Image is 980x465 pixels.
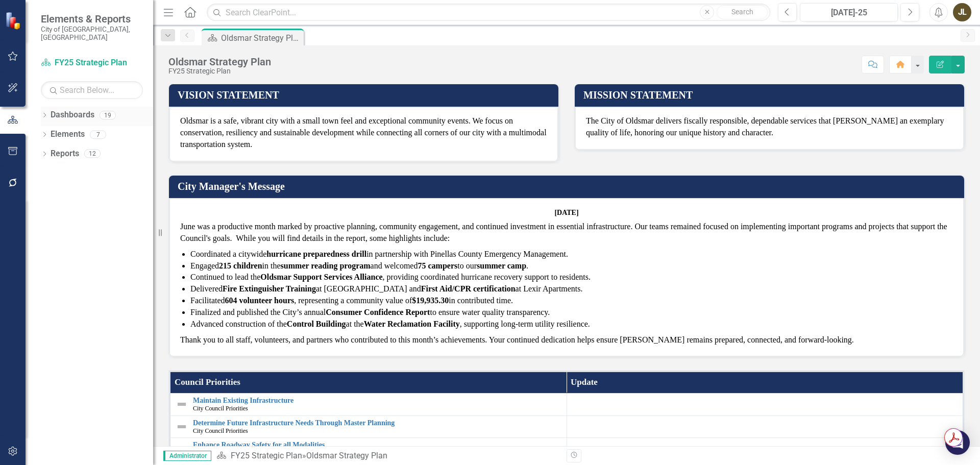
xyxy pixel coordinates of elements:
[168,67,271,75] div: FY25 Strategic Plan
[176,443,188,455] img: Not Defined
[193,419,561,427] a: Determine Future Infrastructure Needs Through Master Planning
[477,261,526,270] strong: summer camp
[803,7,894,19] div: [DATE]-25
[223,284,316,293] strong: Fire Extinguisher Training
[41,81,143,99] input: Search Below...
[731,8,753,16] span: Search
[418,261,457,270] strong: 75 campers
[193,441,561,449] a: Enhance Roadway Safety for all Modalities
[190,319,953,330] p: Advanced construction of the at the , supporting long-term utility resilience.
[170,438,567,460] td: Double-Click to Edit Right Click for Context Menu
[190,307,953,319] p: Finalized and published the City’s annual to ensure water quality transparency.
[800,3,898,21] button: [DATE]-25
[51,109,94,121] a: Dashboards
[586,115,953,139] p: The City of Oldsmar delivers fiscally responsible, dependable services that [PERSON_NAME] an exem...
[41,13,143,25] span: Elements & Reports
[326,308,430,316] strong: Consumer Confidence Report
[231,451,302,460] a: FY25 Strategic Plan
[554,209,578,216] strong: [DATE]
[221,32,301,44] div: Oldsmar Strategy Plan
[190,260,953,272] p: Engaged in the and welcomed to our .
[190,272,953,283] p: Continued to lead the , providing coordinated hurricane recovery support to residents.
[225,296,295,305] strong: 604 volunteer hours
[567,393,963,415] td: Double-Click to Edit
[193,427,248,434] span: City Council Priorities
[170,393,567,415] td: Double-Click to Edit Right Click for Context Menu
[219,261,262,270] strong: 215 children
[266,250,366,258] strong: hurricane preparedness drill
[170,415,567,438] td: Double-Click to Edit Right Click for Context Menu
[41,57,143,69] a: FY25 Strategic Plan
[100,111,116,119] div: 19
[567,438,963,460] td: Double-Click to Edit
[41,25,143,42] small: City of [GEOGRAPHIC_DATA], [GEOGRAPHIC_DATA]
[287,320,346,328] strong: Control Building
[178,89,553,101] h3: VISION STATEMENT
[412,296,449,305] strong: $19,935.30
[176,421,188,433] img: Not Defined
[193,397,561,404] a: Maintain Existing Infrastructure
[567,415,963,438] td: Double-Click to Edit
[90,130,106,139] div: 7
[190,249,953,260] p: Coordinated a citywide in partnership with Pinellas County Emergency Management.
[180,332,953,346] p: Thank you to all staff, volunteers, and partners who contributed to this month’s achievements. Yo...
[51,148,79,160] a: Reports
[5,11,23,29] img: ClearPoint Strategy
[180,221,953,247] p: June was a productive month marked by proactive planning, community engagement, and continued inv...
[51,129,85,140] a: Elements
[180,115,547,151] p: Oldsmar is a safe, vibrant city with a small town feel and exceptional community events. We focus...
[216,450,559,462] div: »
[168,56,271,67] div: Oldsmar Strategy Plan
[207,4,770,21] input: Search ClearPoint...
[190,295,953,307] p: Facilitated , representing a community value of in contributed time.
[953,3,971,21] button: JL
[421,284,516,293] strong: First Aid/CPR certification
[364,320,460,328] strong: Water Reclamation Facility
[84,150,101,158] div: 12
[176,398,188,410] img: Not Defined
[717,5,768,19] button: Search
[306,451,387,460] div: Oldsmar Strategy Plan
[178,181,959,192] h3: City Manager's Message
[163,451,211,461] span: Administrator
[260,273,382,281] strong: Oldsmar Support Services Alliance
[281,261,371,270] strong: summer reading program
[583,89,959,101] h3: MISSION STATEMENT
[190,283,953,295] p: Delivered at [GEOGRAPHIC_DATA] and at Lexir Apartments.
[193,405,248,412] span: City Council Priorities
